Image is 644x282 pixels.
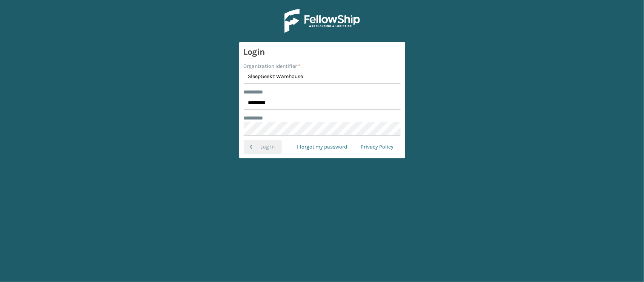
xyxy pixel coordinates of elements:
a: I forgot my password [290,140,354,154]
img: Logo [284,9,360,33]
label: Organization Identifier [244,62,301,70]
button: Log In [244,140,282,154]
a: Privacy Policy [354,140,401,154]
h3: Login [244,46,401,58]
